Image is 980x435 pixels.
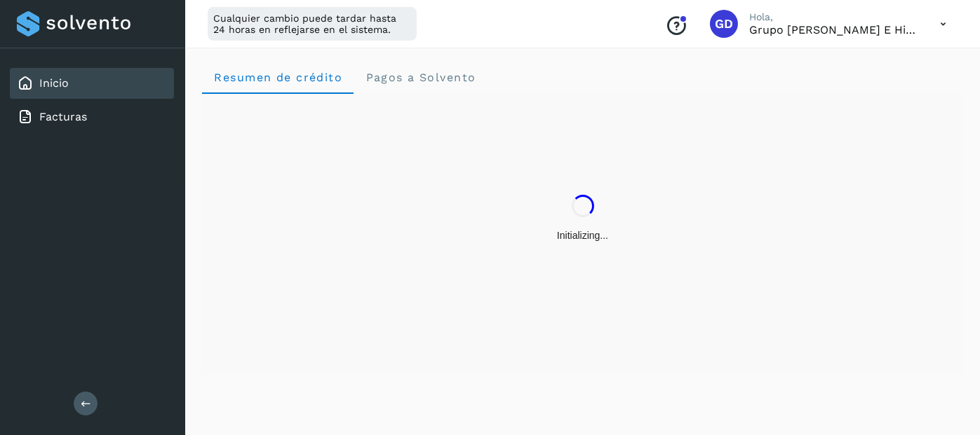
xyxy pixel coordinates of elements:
div: Cualquier cambio puede tardar hasta 24 horas en reflejarse en el sistema. [208,7,417,41]
a: Inicio [39,76,69,90]
span: Resumen de crédito [213,71,342,84]
p: Grupo Don Lipe e Hijos [749,23,918,36]
span: Pagos a Solvento [365,71,476,84]
div: Facturas [10,102,174,132]
div: Inicio [10,68,174,99]
p: Hola, [749,11,918,23]
a: Facturas [39,110,87,123]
